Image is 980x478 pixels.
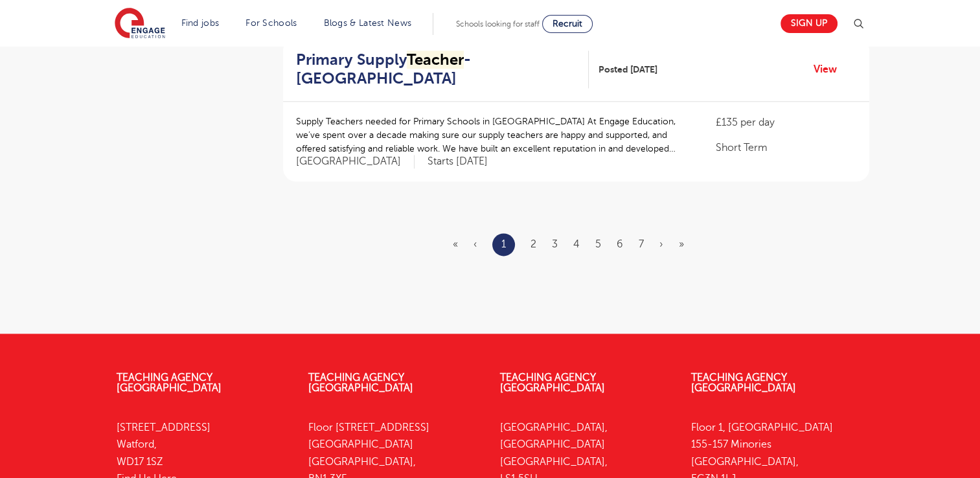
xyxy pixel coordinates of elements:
p: £135 per day [716,115,856,130]
span: « [453,238,458,250]
p: Supply Teachers needed for Primary Schools in [GEOGRAPHIC_DATA] At Engage Education, we’ve spent ... [296,115,690,155]
h2: Primary Supply - [GEOGRAPHIC_DATA] [296,51,578,88]
a: Next [659,238,663,250]
span: Schools looking for staff [456,19,540,28]
a: View [814,61,847,78]
a: Teaching Agency [GEOGRAPHIC_DATA] [308,372,413,394]
span: ‹ [473,238,477,250]
a: Sign up [781,14,838,33]
span: Recruit [553,19,582,28]
p: Starts [DATE] [427,155,488,168]
a: Teaching Agency [GEOGRAPHIC_DATA] [691,372,796,394]
a: For Schools [245,18,297,28]
a: 6 [617,238,623,250]
mark: Teacher [407,51,464,69]
a: 7 [639,238,644,250]
a: Teaching Agency [GEOGRAPHIC_DATA] [500,372,605,394]
p: Short Term [716,140,856,155]
a: 5 [595,238,601,250]
span: [GEOGRAPHIC_DATA] [296,155,415,168]
span: Posted [DATE] [598,63,657,76]
a: Find jobs [181,18,220,28]
a: Recruit [542,15,593,33]
a: 3 [552,238,558,250]
a: 2 [530,238,536,250]
a: Teaching Agency [GEOGRAPHIC_DATA] [117,372,222,394]
a: 4 [573,238,580,250]
a: Blogs & Latest News [324,18,412,28]
a: Last [679,238,684,250]
a: 1 [501,236,506,253]
a: Primary SupplyTeacher- [GEOGRAPHIC_DATA] [296,51,589,88]
img: Engage Education [115,8,165,40]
